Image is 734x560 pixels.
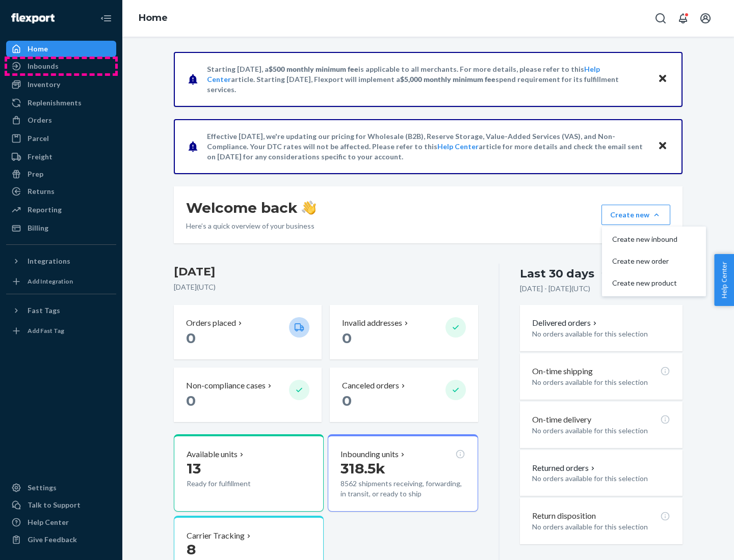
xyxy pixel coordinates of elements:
[604,229,704,250] button: Create new inbound
[714,254,734,306] button: Help Center
[28,535,77,545] div: Give Feedback
[695,8,716,29] button: Open account menu
[187,530,245,542] p: Carrier Tracking
[656,72,669,87] button: Close
[6,202,116,218] a: Reporting
[28,44,48,54] div: Home
[340,460,385,477] span: 318.5k
[400,75,495,83] span: $5,000 monthly minimum fee
[6,302,116,319] button: Fast Tags
[186,380,266,391] p: Non-compliance cases
[187,460,201,477] span: 13
[96,8,116,29] button: Close Navigation
[28,205,62,215] div: Reporting
[28,186,55,197] div: Returns
[673,8,693,29] button: Open notifications
[342,392,352,409] span: 0
[28,277,73,286] div: Add Integration
[6,497,116,513] a: Talk to Support
[28,305,60,316] div: Fast Tags
[186,221,316,231] p: Here’s a quick overview of your business
[532,414,591,426] p: On-time delivery
[186,329,196,347] span: 0
[139,12,168,23] a: Home
[437,142,479,151] a: Help Center
[520,266,594,282] div: Last 30 days
[532,317,599,329] button: Delivered orders
[28,326,64,335] div: Add Fast Tag
[604,272,704,294] button: Create new product
[6,41,116,57] a: Home
[6,112,116,128] a: Orders
[186,317,236,329] p: Orders placed
[28,152,53,162] div: Freight
[28,79,60,90] div: Inventory
[330,305,478,359] button: Invalid addresses 0
[656,139,669,154] button: Close
[28,500,81,510] div: Talk to Support
[532,329,670,339] p: No orders available for this selection
[28,256,70,266] div: Integrations
[6,76,116,93] a: Inventory
[340,449,399,460] p: Inbounding units
[174,264,478,280] h3: [DATE]
[207,64,648,95] p: Starting [DATE], a is applicable to all merchants. For more details, please refer to this article...
[6,220,116,236] a: Billing
[187,479,281,489] p: Ready for fulfillment
[174,282,478,292] p: [DATE] ( UTC )
[6,531,116,548] button: Give Feedback
[532,462,597,474] button: Returned orders
[532,510,596,522] p: Return disposition
[28,115,52,125] div: Orders
[342,317,402,329] p: Invalid addresses
[532,473,670,484] p: No orders available for this selection
[28,169,43,179] div: Prep
[520,284,590,294] p: [DATE] - [DATE] ( UTC )
[612,279,677,287] span: Create new product
[28,517,69,527] div: Help Center
[207,131,648,162] p: Effective [DATE], we're updating our pricing for Wholesale (B2B), Reserve Storage, Value-Added Se...
[11,13,55,23] img: Flexport logo
[6,58,116,74] a: Inbounds
[532,366,593,377] p: On-time shipping
[28,223,48,233] div: Billing
[532,522,670,532] p: No orders available for this selection
[28,61,59,71] div: Inbounds
[6,130,116,147] a: Parcel
[604,250,704,272] button: Create new order
[532,377,670,387] p: No orders available for this selection
[187,449,238,460] p: Available units
[6,183,116,200] a: Returns
[6,480,116,496] a: Settings
[342,329,352,347] span: 0
[650,8,671,29] button: Open Search Box
[6,166,116,182] a: Prep
[186,199,316,217] h1: Welcome back
[28,483,57,493] div: Settings
[342,380,399,391] p: Canceled orders
[532,426,670,436] p: No orders available for this selection
[174,305,322,359] button: Orders placed 0
[612,236,677,243] span: Create new inbound
[174,434,324,512] button: Available units13Ready for fulfillment
[6,95,116,111] a: Replenishments
[130,4,176,33] ol: breadcrumbs
[6,323,116,339] a: Add Fast Tag
[302,201,316,215] img: hand-wave emoji
[269,65,358,73] span: $500 monthly minimum fee
[330,368,478,422] button: Canceled orders 0
[28,98,82,108] div: Replenishments
[174,368,322,422] button: Non-compliance cases 0
[6,514,116,530] a: Help Center
[328,434,478,512] button: Inbounding units318.5k8562 shipments receiving, forwarding, in transit, or ready to ship
[6,273,116,290] a: Add Integration
[601,205,670,225] button: Create newCreate new inboundCreate new orderCreate new product
[6,149,116,165] a: Freight
[186,392,196,409] span: 0
[612,258,677,265] span: Create new order
[6,253,116,269] button: Integrations
[28,133,49,144] div: Parcel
